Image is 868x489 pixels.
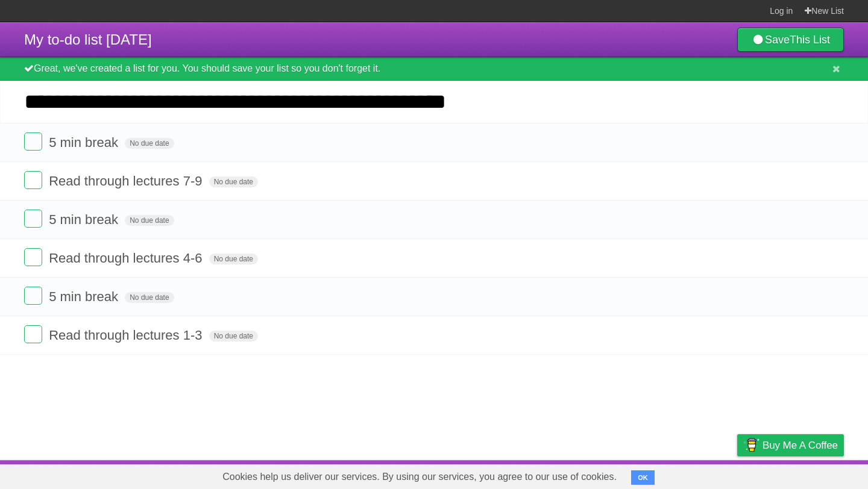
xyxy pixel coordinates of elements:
[49,289,121,304] span: 5 min break
[24,287,42,305] label: Done
[24,31,152,48] span: My to-do list [DATE]
[24,248,42,266] label: Done
[49,328,205,343] span: Read through lectures 1-3
[49,173,205,188] span: Read through lectures 7-9
[125,215,174,226] span: No due date
[49,135,121,150] span: 5 min break
[209,176,258,187] span: No due date
[617,463,665,486] a: Developers
[125,138,174,149] span: No due date
[722,463,753,486] a: Privacy
[763,435,838,456] span: Buy me a coffee
[24,325,42,343] label: Done
[49,251,205,266] span: Read through lectures 4-6
[210,465,629,489] span: Cookies help us deliver our services. By using our services, you agree to our use of cookies.
[577,463,602,486] a: About
[631,470,655,485] button: OK
[24,132,42,151] label: Done
[790,34,830,46] b: This List
[737,434,844,456] a: Buy me a coffee
[681,463,707,486] a: Terms
[737,28,844,52] a: SaveThis List
[49,212,121,227] span: 5 min break
[125,292,174,303] span: No due date
[24,171,42,189] label: Done
[24,210,42,228] label: Done
[209,331,258,341] span: No due date
[768,463,844,486] a: Suggest a feature
[743,435,759,455] img: Buy me a coffee
[209,254,258,264] span: No due date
